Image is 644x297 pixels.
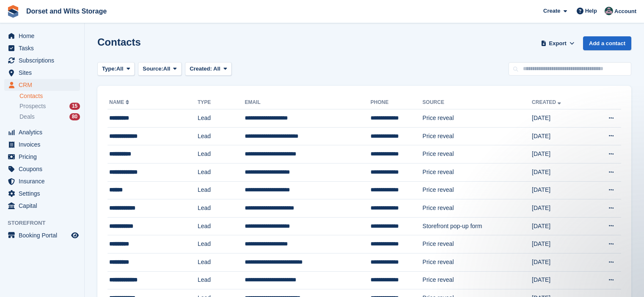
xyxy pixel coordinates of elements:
[213,65,221,72] span: All
[69,113,80,120] div: 80
[19,175,69,187] span: Insurance
[23,4,110,18] a: Dorset and Wilts Storage
[19,113,35,121] span: Deals
[4,54,80,66] a: menu
[532,163,589,181] td: [DATE]
[423,127,532,145] td: Price reveal
[532,127,589,145] td: [DATE]
[423,96,532,109] th: Source
[423,217,532,235] td: Storefront pop-up form
[19,30,69,42] span: Home
[19,229,69,241] span: Booking Portal
[19,54,69,66] span: Subscriptions
[423,235,532,253] td: Price reveal
[198,199,245,218] td: Lead
[605,7,613,15] img: Steph Chick
[19,42,69,54] span: Tasks
[245,96,370,109] th: Email
[4,139,80,150] a: menu
[198,163,245,181] td: Lead
[116,65,124,73] span: All
[543,7,560,15] span: Create
[143,65,163,73] span: Source:
[198,253,245,271] td: Lead
[423,271,532,289] td: Price reveal
[19,151,69,163] span: Pricing
[423,199,532,218] td: Price reveal
[4,79,80,91] a: menu
[109,99,131,105] a: Name
[97,36,141,48] h1: Contacts
[4,229,80,241] a: menu
[70,230,80,240] a: Preview store
[198,235,245,253] td: Lead
[198,271,245,289] td: Lead
[423,163,532,181] td: Price reveal
[532,217,589,235] td: [DATE]
[532,271,589,289] td: [DATE]
[583,36,631,50] a: Add a contact
[198,109,245,128] td: Lead
[19,200,69,212] span: Capital
[532,253,589,271] td: [DATE]
[4,126,80,138] a: menu
[198,127,245,145] td: Lead
[8,219,84,227] span: Storefront
[4,67,80,79] a: menu
[102,65,116,73] span: Type:
[4,30,80,42] a: menu
[549,39,567,48] span: Export
[532,109,589,128] td: [DATE]
[532,235,589,253] td: [DATE]
[19,112,80,121] a: Deals 80
[19,139,69,150] span: Invoices
[198,145,245,163] td: Lead
[7,5,19,18] img: stora-icon-8386f47178a22dfd0bd8f6a31ec36ba5ce8667c1dd55bd0f319d3a0aa187defe.svg
[4,163,80,175] a: menu
[423,181,532,199] td: Price reveal
[19,79,69,91] span: CRM
[19,102,80,111] a: Prospects 15
[4,188,80,199] a: menu
[138,62,182,76] button: Source: All
[163,65,171,73] span: All
[190,65,212,72] span: Created:
[19,102,46,110] span: Prospects
[185,62,232,76] button: Created: All
[97,62,135,76] button: Type: All
[4,42,80,54] a: menu
[19,163,69,175] span: Coupons
[198,217,245,235] td: Lead
[539,36,576,50] button: Export
[19,126,69,138] span: Analytics
[19,92,80,100] a: Contacts
[19,188,69,199] span: Settings
[370,96,423,109] th: Phone
[69,103,80,110] div: 15
[19,67,69,79] span: Sites
[198,181,245,199] td: Lead
[614,7,636,16] span: Account
[532,181,589,199] td: [DATE]
[198,96,245,109] th: Type
[423,145,532,163] td: Price reveal
[4,151,80,163] a: menu
[4,175,80,187] a: menu
[532,199,589,218] td: [DATE]
[532,99,563,105] a: Created
[423,109,532,128] td: Price reveal
[423,253,532,271] td: Price reveal
[585,7,597,15] span: Help
[532,145,589,163] td: [DATE]
[4,200,80,212] a: menu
